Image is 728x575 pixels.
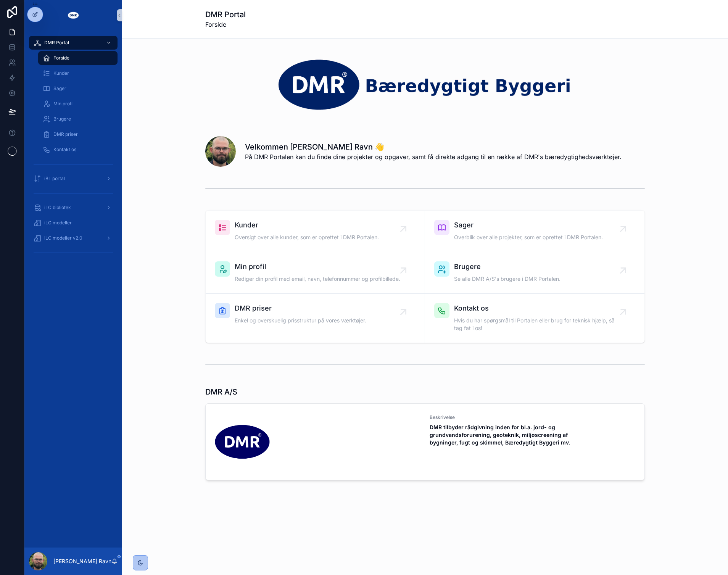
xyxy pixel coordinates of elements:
[430,414,635,420] span: Beskrivelse
[454,303,623,314] span: Kontakt os
[24,31,122,269] div: scrollable content
[53,147,76,153] span: Kontakt os
[53,116,71,122] span: Brugere
[29,231,118,245] a: iLC modeller v2.0
[38,127,118,141] a: DMR priser
[44,205,71,211] span: iLC bibliotek
[206,252,425,294] a: Min profilRediger din profil med email, navn, telefonnummer og profilbillede.
[44,176,65,182] span: iBL portal
[38,51,118,65] a: Forside
[205,20,246,29] span: Forside
[53,55,69,61] span: Forside
[425,211,644,252] a: SagerOverblik over alle projekter, som er oprettet i DMR Portalen.
[235,220,379,230] span: Kunder
[29,172,118,185] a: iBL portal
[53,131,78,137] span: DMR priser
[53,70,69,76] span: Kunder
[235,261,400,272] span: Min profil
[206,211,425,252] a: KunderOversigt over alle kunder, som er oprettet i DMR Portalen.
[206,294,425,343] a: DMR priserEnkel og overskuelig prisstruktur på vores værktøjer.
[454,275,560,283] span: Se alle DMR A/S's brugere i DMR Portalen.
[245,142,622,152] h1: Velkommen [PERSON_NAME] Ravn 👋
[454,220,603,230] span: Sager
[53,101,74,107] span: Min profil
[205,387,237,397] h1: DMR A/S
[454,317,623,332] span: Hvis du har spørgsmål til Portalen eller brug for teknisk hjælp, så tag fat i os!
[425,252,644,294] a: BrugereSe alle DMR A/S's brugere i DMR Portalen.
[430,424,570,446] strong: DMR tilbyder rådgivning inden for bl.a. jord- og grundvandsforurening, geoteknik, miljøscreening ...
[215,414,270,469] img: ML4l_oFqbF00WKuVupGUmYa_DEzWRlVFlCe37Lmr--o
[235,317,366,324] span: Enkel og overskuelig prisstruktur på vores værktøjer.
[29,201,118,214] a: iLC bibliotek
[44,40,69,46] span: DMR Portal
[454,261,560,272] span: Brugere
[38,66,118,80] a: Kunder
[454,234,603,241] span: Overblik over alle projekter, som er oprettet i DMR Portalen.
[44,235,82,241] span: iLC modeller v2.0
[67,9,79,21] img: App logo
[44,220,72,226] span: iLC modeller
[53,557,111,565] p: [PERSON_NAME] Ravn
[205,9,246,20] h1: DMR Portal
[235,303,366,314] span: DMR priser
[235,275,400,283] span: Rediger din profil med email, navn, telefonnummer og profilbillede.
[425,294,644,343] a: Kontakt osHvis du har spørgsmål til Portalen eller brug for teknisk hjælp, så tag fat i os!
[235,234,379,241] span: Oversigt over alle kunder, som er oprettet i DMR Portalen.
[53,85,66,92] span: Sager
[245,152,622,161] span: På DMR Portalen kan du finde dine projekter og opgaver, samt få direkte adgang til en række af DM...
[38,112,118,126] a: Brugere
[38,82,118,95] a: Sager
[38,143,118,156] a: Kontakt os
[205,57,645,112] img: 30475-dmr_logo_baeredygtigt-byggeri_space-arround---noloco---narrow---transparrent---white-DMR.png
[38,97,118,111] a: Min profil
[29,216,118,230] a: iLC modeller
[29,36,118,50] a: DMR Portal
